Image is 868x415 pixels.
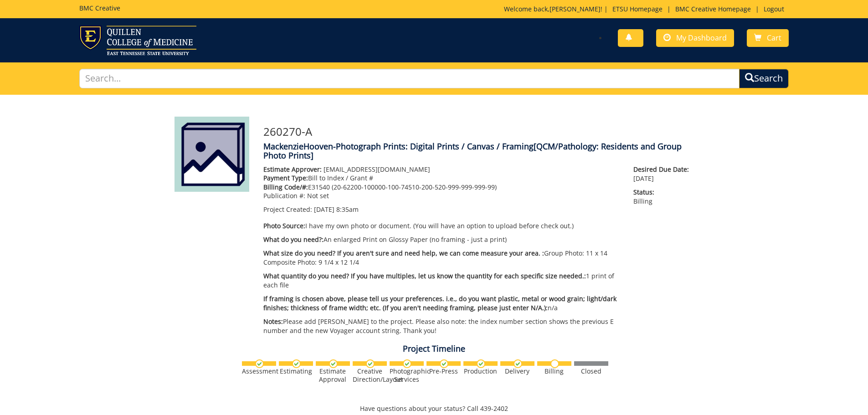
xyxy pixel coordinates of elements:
[263,205,312,214] span: Project Created:
[463,367,498,375] div: Production
[656,29,734,47] a: My Dashboard
[574,367,608,375] div: Closed
[263,183,620,192] p: E31540 (20-62200-100000-100-74510-200-520-999-999-999-99)
[403,359,411,368] img: checkmark
[314,205,359,214] span: [DATE] 8:35am
[263,141,682,161] span: [QCM/Pathology: Residents and Group Photo Prints]
[633,165,693,174] span: Desired Due Date:
[263,249,620,267] p: Group Photo: 11 x 14 Composite Photo: 9 1/4 x 12 1/4
[759,5,789,13] a: Logout
[79,5,120,11] h5: BMC Creative
[263,126,694,138] h3: 260270-A
[263,191,305,200] span: Publication #:
[263,294,620,313] p: n/a
[175,117,249,192] img: Product featured image
[633,188,693,206] p: Billing
[608,5,667,13] a: ETSU Homepage
[79,26,196,55] img: ETSU logo
[676,33,727,43] span: My Dashboard
[353,367,387,384] div: Creative Direction/Layout
[504,5,789,14] p: Welcome back, ! | | |
[440,359,448,368] img: checkmark
[79,69,740,88] input: Search...
[168,404,701,413] p: Have questions about your status? Call 439-2402
[263,221,305,230] span: Photo Source:
[739,69,789,88] button: Search
[633,188,693,197] span: Status:
[671,5,755,13] a: BMC Creative Homepage
[263,235,324,244] span: What do you need?:
[316,367,350,384] div: Estimate Approval
[366,359,375,368] img: checkmark
[255,359,264,368] img: checkmark
[263,183,308,191] span: Billing Code/#:
[263,142,694,160] h4: MackenzieHooven-Photograph Prints: Digital Prints / Canvas / Framing
[537,367,571,375] div: Billing
[263,317,620,335] p: Please add [PERSON_NAME] to the project. Please also note: the index number section shows the pre...
[279,367,313,375] div: Estimating
[263,272,620,290] p: 1 print of each file
[263,294,616,312] span: If framing is chosen above, please tell us your preferences. i.e., do you want plastic, metal or ...
[263,249,544,257] span: What size do you need? If you aren't sure and need help, we can come measure your area. :
[307,191,329,200] span: Not set
[263,317,283,326] span: Notes:
[242,367,276,375] div: Assessment
[500,367,534,375] div: Delivery
[263,165,322,174] span: Estimate Approver:
[633,165,693,183] p: [DATE]
[329,359,338,368] img: checkmark
[168,344,701,354] h4: Project Timeline
[263,174,620,183] p: Bill to Index / Grant #
[477,359,485,368] img: checkmark
[263,174,308,182] span: Payment Type:
[747,29,789,47] a: Cart
[550,5,601,13] a: [PERSON_NAME]
[426,367,461,375] div: Pre-Press
[263,165,620,174] p: [EMAIL_ADDRESS][DOMAIN_NAME]
[292,359,301,368] img: checkmark
[263,235,620,244] p: An enlarged Print on Glossy Paper (no framing - just a print)
[263,221,620,231] p: I have my own photo or document. (You will have an option to upload before check out.)
[263,272,586,280] span: What quantity do you need? If you have multiples, let us know the quantity for each specific size...
[390,367,424,384] div: Photographic Services
[550,359,559,368] img: no
[767,33,781,43] span: Cart
[514,359,522,368] img: checkmark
